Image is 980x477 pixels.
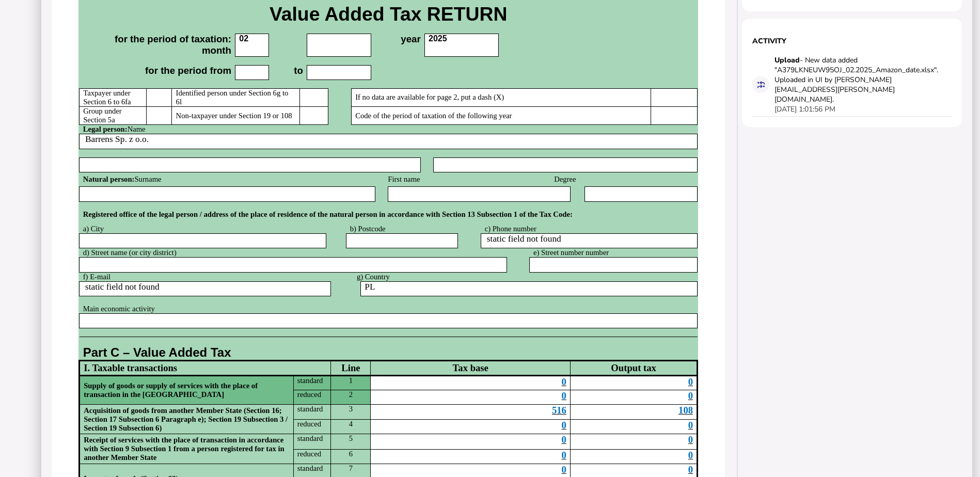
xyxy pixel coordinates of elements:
[757,81,765,88] i: Data for this filing changed
[401,34,420,44] span: year
[355,112,512,120] span: Code of the period of taxation of the following year
[83,345,231,359] span: Part C – Value Added Tax
[145,65,231,76] span: for the period from
[83,305,155,313] span: Main economic activity
[350,225,386,233] span: b) Postcode
[134,175,161,183] span: Surname
[487,234,561,244] span: static field not found
[176,89,289,106] span: Identified person under Section 6g to 6l
[688,450,693,460] span: 0
[84,381,258,399] span: Supply of goods or supply of services with the place of transaction in the [GEOGRAPHIC_DATA]
[297,450,321,458] span: reduced
[357,273,390,281] span: g) Country
[533,248,609,257] span: e) Street number number
[270,3,507,25] span: Value Added Tax RETURN
[678,405,693,416] span: 108
[349,376,353,385] span: 1
[297,420,321,428] span: reduced
[552,405,566,416] span: 516
[485,225,536,233] span: c) Phone number
[83,273,110,281] span: f) E-mail
[611,362,656,373] span: Output tax
[83,89,131,106] span: Taxpayer under Section 6 to 6fa
[85,134,149,144] span: Barrens Sp. z o.o.
[83,225,104,233] span: a) City
[176,112,292,120] span: Non-taxpayer under Section 19 or 108
[115,34,231,56] span: for the period of taxation: month
[349,390,353,399] span: 2
[562,390,566,401] span: 0
[294,65,303,76] span: to
[562,464,566,475] span: 0
[297,376,323,385] span: standard
[349,420,353,428] span: 4
[297,390,321,399] span: reduced
[349,464,353,472] span: 7
[688,464,693,475] span: 0
[688,376,693,387] span: 0
[128,125,146,133] span: Name
[83,175,135,183] span: Natural person:
[83,210,573,218] span: Registered office of the legal person / address of the place of residence of the natural person i...
[453,362,488,373] span: Tax base
[349,450,353,458] span: 6
[774,55,938,104] div: - New data added "A379LKNEUW95OJ_02.2025_Amazon_date.xlsx". Uploaded in UI by [PERSON_NAME][EMAIL...
[297,464,323,472] span: standard
[688,390,693,401] span: 0
[562,420,566,431] span: 0
[297,434,323,442] span: standard
[562,376,566,387] span: 0
[388,175,420,183] span: First name
[752,36,952,46] h1: Activity
[84,406,288,432] span: Acquisition of goods from another Member State (Section 16; Section 17 Subsection 6 Paragraph e);...
[83,248,177,257] span: d) Street name (or city district)
[774,104,835,114] div: [DATE] 1:01:56 PM
[774,55,800,65] strong: Upload
[562,450,566,460] span: 0
[84,436,284,462] span: Receipt of services with the place of transaction in accordance with Section 9 Subsection 1 from ...
[429,34,447,43] span: 2025
[297,405,323,413] span: standard
[349,434,353,442] span: 5
[562,434,566,445] span: 0
[688,420,693,431] span: 0
[349,405,353,413] span: 3
[688,434,693,445] span: 0
[554,175,576,183] span: Degree
[83,107,121,124] span: Group under Section 5a
[365,282,375,292] span: PL
[341,362,360,373] span: Line
[83,125,128,133] span: Legal person:
[239,34,248,43] span: 02
[85,282,160,292] span: static field not found
[84,362,177,373] span: I. Taxable transactions
[355,93,504,101] span: If no data are available for page 2, put a dash (X)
